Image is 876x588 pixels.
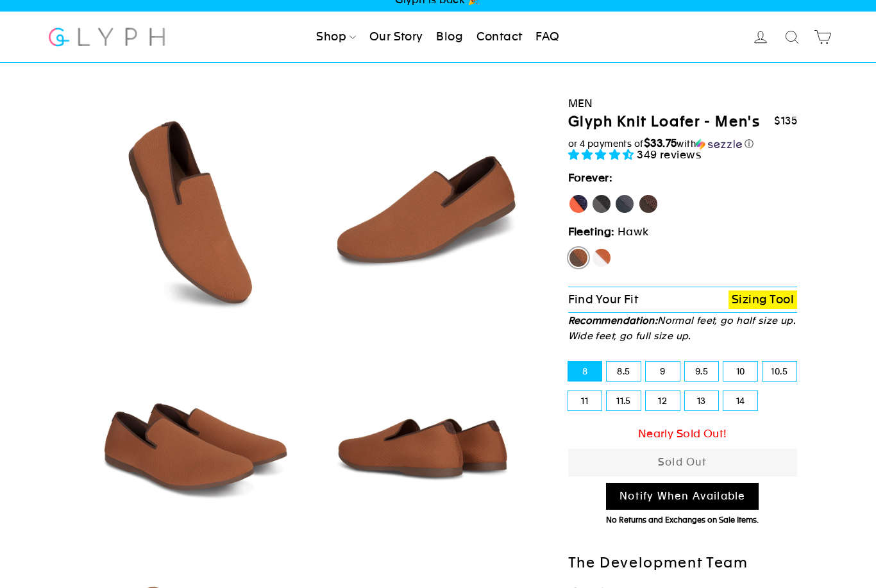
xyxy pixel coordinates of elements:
label: 8 [568,362,602,381]
label: Mustang [638,194,659,214]
label: 11.5 [607,391,641,410]
img: Hawk [85,331,303,550]
a: Our Story [364,23,428,51]
a: Notify When Available [606,483,759,510]
label: 13 [685,391,719,410]
label: 14 [723,391,757,410]
label: 8.5 [607,362,641,381]
label: Rhino [614,194,635,214]
label: 9.5 [685,362,719,381]
a: Shop [311,23,361,51]
label: [PERSON_NAME] [568,194,589,214]
span: $33.75 [644,137,677,149]
label: 10 [723,362,757,381]
h1: Glyph Knit Loafer - Men's [568,113,761,131]
strong: Fleeting: [568,225,615,238]
label: 12 [646,391,680,410]
img: Hawk [85,101,303,319]
h2: The Development Team [568,554,798,573]
span: Hawk [618,225,649,238]
label: 10.5 [762,362,796,381]
span: No Returns and Exchanges on Sale Items. [606,516,759,525]
p: Normal feet, go half size up. Wide feet, go full size up. [568,313,798,344]
a: Sizing Tool [729,290,797,309]
span: Find Your Fit [568,292,639,306]
strong: Forever: [568,171,613,184]
div: Men [568,95,798,112]
span: 349 reviews [637,148,702,161]
a: Contact [471,23,528,51]
strong: Recommendation: [568,315,658,326]
img: Glyph [47,20,167,54]
img: Sezzle [696,139,742,150]
a: FAQ [530,23,564,51]
div: Nearly Sold Out! [568,425,798,442]
div: or 4 payments of with [568,137,798,150]
label: 11 [568,391,602,410]
a: Blog [431,23,468,51]
label: Panther [591,194,612,214]
label: Hawk [568,248,589,268]
div: or 4 payments of$33.75withSezzle Click to learn more about Sezzle [568,137,798,150]
img: Hawk [315,331,534,550]
span: Sold Out [658,456,707,468]
ul: Primary [311,23,564,51]
label: 9 [646,362,680,381]
label: Fox [591,248,612,268]
span: 4.71 stars [568,148,637,161]
span: $135 [774,115,797,127]
button: Sold Out [568,449,798,476]
img: Hawk [315,101,534,319]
